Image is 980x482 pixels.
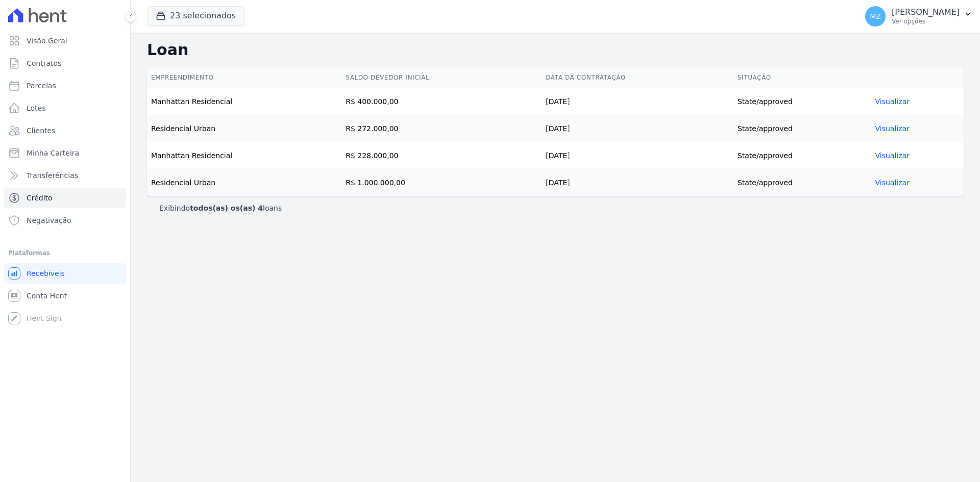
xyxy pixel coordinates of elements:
a: Visualizar [875,97,910,106]
th: Saldo devedor inicial [341,67,542,88]
p: [PERSON_NAME] [892,7,960,17]
button: MZ [PERSON_NAME] Ver opções [857,2,980,31]
b: todos(as) os(as) 4 [190,204,263,212]
span: Contratos [27,58,61,68]
a: Minha Carteira [4,143,126,163]
td: [DATE] [542,142,733,169]
span: Lotes [27,103,46,113]
a: Visualizar [875,151,910,160]
th: Data da contratação [542,67,733,88]
span: Transferências [27,170,78,181]
td: R$ 228.000,00 [341,142,542,169]
a: Visualizar [875,179,910,187]
span: Conta Hent [27,291,67,301]
p: Exibindo loans [159,203,282,213]
th: Situação [733,67,871,88]
th: Empreendimento [147,67,341,88]
span: Crédito [27,193,53,203]
span: Visão Geral [27,36,67,46]
span: Negativação [27,215,71,225]
span: Recebíveis [27,268,65,278]
td: Residencial Urban [147,115,341,142]
a: Negativação [4,210,126,231]
td: [DATE] [542,115,733,142]
a: Visão Geral [4,31,126,51]
span: Parcelas [27,81,56,91]
a: Crédito [4,188,126,208]
a: Recebíveis [4,263,126,284]
a: Transferências [4,165,126,186]
span: Clientes [27,125,55,136]
a: Contratos [4,53,126,73]
td: State/approved [733,169,871,196]
td: Manhattan Residencial [147,88,341,115]
td: R$ 1.000.000,00 [341,169,542,196]
p: Ver opções [892,17,960,26]
a: Clientes [4,120,126,141]
a: Lotes [4,98,126,118]
a: Conta Hent [4,286,126,306]
td: Manhattan Residencial [147,142,341,169]
span: MZ [870,13,881,20]
button: 23 selecionados [147,6,244,26]
a: Parcelas [4,75,126,96]
span: Minha Carteira [27,148,79,158]
td: State/approved [733,115,871,142]
td: R$ 400.000,00 [341,88,542,115]
div: Plataformas [8,247,122,259]
td: Residencial Urban [147,169,341,196]
td: State/approved [733,88,871,115]
td: [DATE] [542,88,733,115]
td: R$ 272.000,00 [341,115,542,142]
td: [DATE] [542,169,733,196]
a: Visualizar [875,124,910,133]
td: State/approved [733,142,871,169]
h2: Loan [147,41,964,59]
